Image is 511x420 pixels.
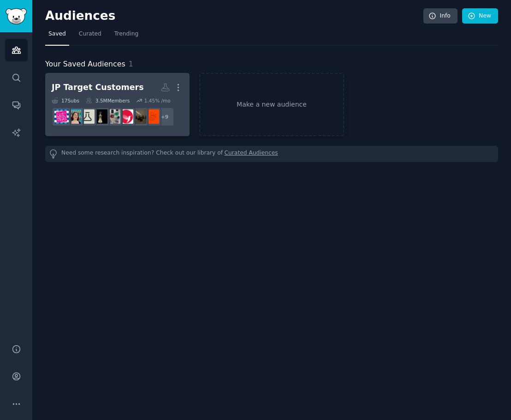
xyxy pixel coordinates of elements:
[48,30,66,38] span: Saved
[45,27,69,46] a: Saved
[423,8,458,24] a: Info
[111,27,142,46] a: Trending
[199,73,344,136] a: Make a new audience
[45,73,190,136] a: JP Target Customers17Subs3.5MMembers1.45% /mo+9perfumesthatfeellikeDIYfragranceFragranticaScentHe...
[54,109,69,124] img: bathandbodyworks
[144,97,171,104] div: 1.45 % /mo
[6,8,27,24] img: GummySearch logo
[52,82,144,93] div: JP Target Customers
[114,30,138,38] span: Trending
[45,9,423,24] h2: Audiences
[132,109,146,124] img: DIYfragrance
[462,8,498,24] a: New
[45,59,125,70] span: Your Saved Audiences
[45,146,498,162] div: Need some research inspiration? Check out our library of
[106,109,120,124] img: ScentHeads
[76,27,105,46] a: Curated
[155,107,174,126] div: + 9
[80,109,95,124] img: fragheadph
[52,97,79,104] div: 17 Sub s
[129,60,133,68] span: 1
[79,30,101,38] span: Curated
[225,149,278,159] a: Curated Audiences
[67,109,82,124] img: eaudejerks
[145,109,159,124] img: perfumesthatfeellike
[93,109,107,124] img: PerfumeOils
[86,97,130,104] div: 3.5M Members
[119,109,133,124] img: Fragrantica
